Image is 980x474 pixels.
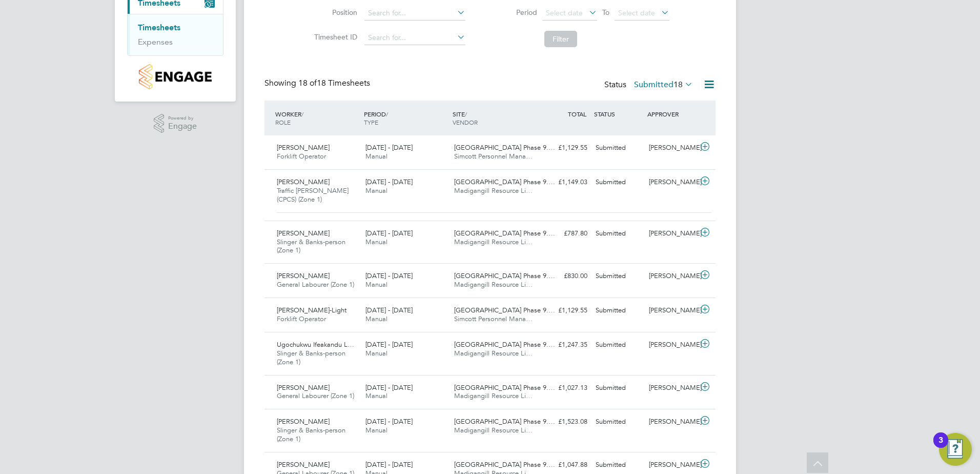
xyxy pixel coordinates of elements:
span: [PERSON_NAME] [277,383,330,392]
div: Showing [264,78,372,89]
span: / [465,110,467,118]
span: To [599,6,612,19]
span: TOTAL [568,110,586,118]
div: Submitted [591,302,645,319]
span: Manual [365,186,387,195]
span: [PERSON_NAME] [277,143,330,152]
span: Slinger & Banks-person (Zone 1) [277,426,345,443]
span: [DATE] - [DATE] [365,229,413,238]
span: VENDOR [453,118,478,126]
a: Expenses [138,37,173,47]
span: [GEOGRAPHIC_DATA] Phase 9.… [454,177,555,186]
span: Ugochukwu Ifeakandu L… [277,340,354,349]
span: [DATE] - [DATE] [365,306,413,314]
div: [PERSON_NAME] [645,302,698,319]
span: [GEOGRAPHIC_DATA] Phase 9.… [454,417,555,426]
label: Period [491,8,537,17]
div: Submitted [591,337,645,353]
img: countryside-properties-logo-retina.png [139,64,211,89]
span: Select date [618,8,655,17]
span: [PERSON_NAME] [277,271,330,280]
div: STATUS [591,105,645,123]
span: Slinger & Banks-person (Zone 1) [277,349,345,366]
span: 18 [673,80,683,90]
span: [GEOGRAPHIC_DATA] Phase 9.… [454,460,555,469]
span: Manual [365,314,387,323]
div: Status [604,78,695,92]
div: [PERSON_NAME] [645,268,698,285]
span: [PERSON_NAME] [277,177,330,186]
div: £1,523.08 [538,413,591,430]
div: [PERSON_NAME] [645,380,698,397]
a: Go to home page [127,64,223,89]
div: PERIOD [361,105,450,131]
div: Submitted [591,457,645,473]
input: Search for... [364,31,465,45]
div: Submitted [591,380,645,397]
span: [DATE] - [DATE] [365,177,413,186]
span: Powered by [168,114,197,123]
div: [PERSON_NAME] [645,140,698,156]
span: Forklift Operator [277,152,326,161]
div: £787.80 [538,225,591,242]
span: Manual [365,152,387,161]
div: £1,129.55 [538,302,591,319]
a: Powered byEngage [154,114,197,133]
label: Timesheet ID [311,32,357,42]
span: Manual [365,280,387,289]
span: [GEOGRAPHIC_DATA] Phase 9.… [454,229,555,238]
span: Select date [546,8,583,17]
span: Madigangill Resource Li… [454,426,533,434]
span: [GEOGRAPHIC_DATA] Phase 9.… [454,271,555,280]
div: [PERSON_NAME] [645,337,698,353]
div: WORKER [273,105,361,131]
button: Filter [544,31,577,47]
span: Slinger & Banks-person (Zone 1) [277,238,345,255]
span: Manual [365,426,387,434]
span: ROLE [275,118,291,126]
div: Submitted [591,225,645,242]
input: Search for... [364,6,465,21]
span: [DATE] - [DATE] [365,271,413,280]
span: [PERSON_NAME]-Light [277,306,346,314]
div: [PERSON_NAME] [645,225,698,242]
span: Madigangill Resource Li… [454,391,533,400]
span: [DATE] - [DATE] [365,383,413,392]
div: £1,247.35 [538,337,591,353]
span: Manual [365,238,387,246]
div: Timesheets [128,14,223,55]
span: / [386,110,388,118]
span: [PERSON_NAME] [277,460,330,469]
span: [GEOGRAPHIC_DATA] Phase 9.… [454,340,555,349]
div: 3 [938,440,943,453]
span: Madigangill Resource Li… [454,280,533,289]
span: [DATE] - [DATE] [365,460,413,469]
span: General Labourer (Zone 1) [277,280,354,289]
div: SITE [450,105,539,131]
div: £1,129.55 [538,140,591,156]
span: / [301,110,303,118]
span: Traffic [PERSON_NAME] (CPCS) (Zone 1) [277,186,349,204]
span: Simcott Personnel Mana… [454,314,533,323]
div: Submitted [591,174,645,191]
span: Madigangill Resource Li… [454,186,533,195]
span: 18 of [298,78,317,88]
div: £1,149.03 [538,174,591,191]
span: Madigangill Resource Li… [454,349,533,358]
label: Submitted [634,80,693,90]
div: £1,047.88 [538,457,591,473]
label: Position [311,8,357,17]
span: General Labourer (Zone 1) [277,391,354,400]
span: 18 Timesheets [298,78,370,88]
div: [PERSON_NAME] [645,174,698,191]
div: APPROVER [645,105,698,123]
span: [DATE] - [DATE] [365,417,413,426]
span: [PERSON_NAME] [277,229,330,238]
div: £830.00 [538,268,591,285]
span: [GEOGRAPHIC_DATA] Phase 9.… [454,143,555,152]
span: [DATE] - [DATE] [365,340,413,349]
span: Engage [168,122,197,131]
span: Manual [365,391,387,400]
div: Submitted [591,140,645,156]
div: [PERSON_NAME] [645,457,698,473]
